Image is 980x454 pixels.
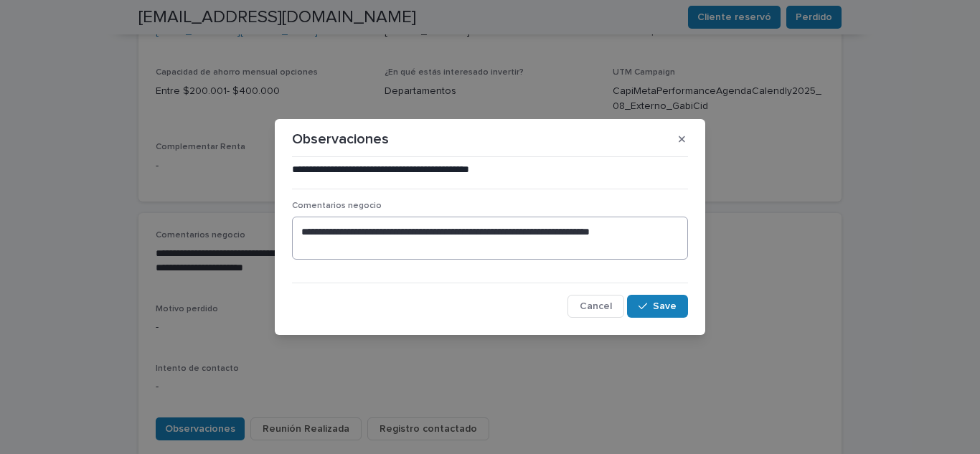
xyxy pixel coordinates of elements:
[580,301,612,311] span: Cancel
[627,295,688,318] button: Save
[567,295,624,318] button: Cancel
[653,301,677,311] span: Save
[292,202,382,210] span: Comentarios negocio
[292,131,389,148] p: Observaciones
